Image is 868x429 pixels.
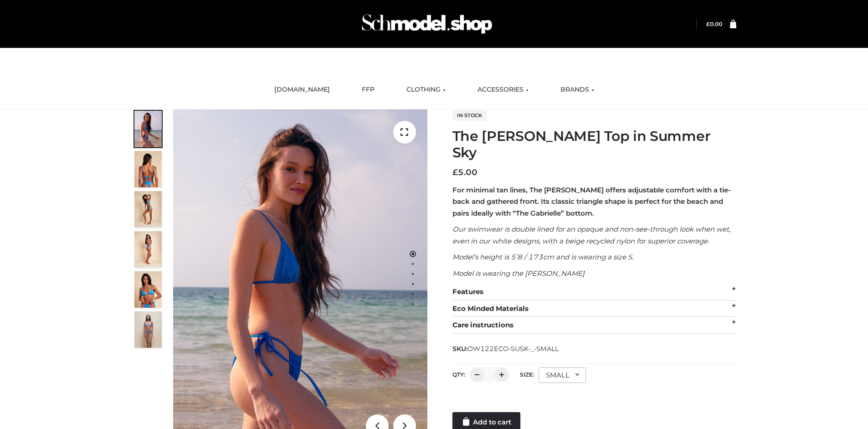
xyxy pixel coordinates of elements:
[467,345,559,353] span: OW122ECO-SUSK-_-SMALL
[452,269,585,278] em: Model is wearing the [PERSON_NAME]
[400,80,452,100] a: CLOTHING
[452,167,478,177] bdi: 5.00
[267,80,337,100] a: [DOMAIN_NAME]
[452,317,736,334] div: Care instructions
[134,151,162,187] img: 5.Alex-top_CN-1-1_1-1.jpg
[134,311,162,348] img: SSVC.jpg
[452,167,458,177] span: £
[452,343,560,354] span: SKU:
[359,6,495,42] img: Schmodel Admin 964
[452,284,736,300] div: Features
[539,367,586,383] div: SMALL
[355,80,381,100] a: FFP
[706,21,722,27] bdi: 0.00
[134,231,162,268] img: 3.Alex-top_CN-1-1-2.jpg
[134,271,162,308] img: 2.Alex-top_CN-1-1-2.jpg
[452,110,487,121] span: In stock
[452,300,736,317] div: Eco Minded Materials
[452,371,465,378] label: QTY:
[134,191,162,227] img: 4.Alex-top_CN-1-1-2.jpg
[134,111,162,147] img: 1.Alex-top_SS-1_4464b1e7-c2c9-4e4b-a62c-58381cd673c0-1.jpg
[452,186,731,217] strong: For minimal tan lines, The [PERSON_NAME] offers adjustable comfort with a tie-back and gathered f...
[471,80,535,100] a: ACCESSORIES
[452,128,736,161] h1: The [PERSON_NAME] Top in Summer Sky
[452,225,730,245] em: Our swimwear is double lined for an opaque and non-see-through look when wet, even in our white d...
[554,80,601,100] a: BRANDS
[452,253,633,261] em: Model’s height is 5’8 / 173cm and is wearing a size S.
[706,21,722,27] a: £0.00
[706,21,710,27] span: £
[520,371,534,378] label: Size:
